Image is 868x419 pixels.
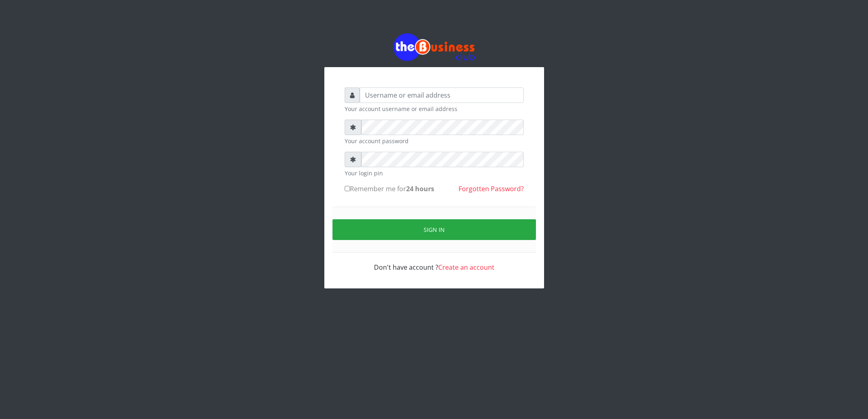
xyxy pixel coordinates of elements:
button: Sign in [332,219,536,240]
b: 24 hours [406,184,434,193]
a: Forgotten Password? [459,184,524,193]
input: Remember me for24 hours [345,186,350,191]
div: Don't have account ? [345,253,524,272]
label: Remember me for [345,184,434,194]
small: Your account password [345,137,524,145]
input: Username or email address [360,87,524,103]
small: Your login pin [345,169,524,177]
small: Your account username or email address [345,105,524,113]
a: Create an account [438,263,494,272]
